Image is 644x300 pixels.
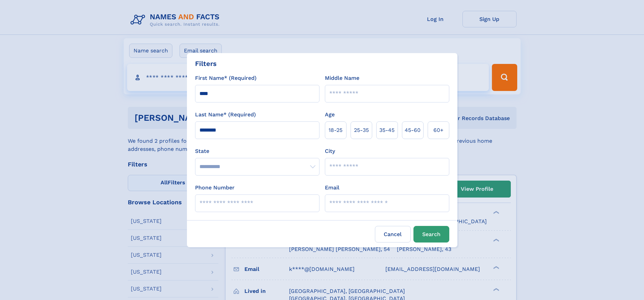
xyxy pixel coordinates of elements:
label: Cancel [375,226,411,243]
span: 25‑35 [354,126,369,134]
label: Middle Name [325,74,359,82]
label: Phone Number [195,184,235,192]
span: 60+ [433,126,444,134]
span: 35‑45 [379,126,395,134]
label: Email [325,184,339,192]
label: State [195,147,319,155]
label: Age [325,111,335,119]
button: Search [413,226,449,243]
label: Last Name* (Required) [195,111,256,119]
div: Filters [195,59,217,69]
label: First Name* (Required) [195,74,257,82]
span: 45‑60 [405,126,421,134]
span: 18‑25 [329,126,342,134]
label: City [325,147,335,155]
